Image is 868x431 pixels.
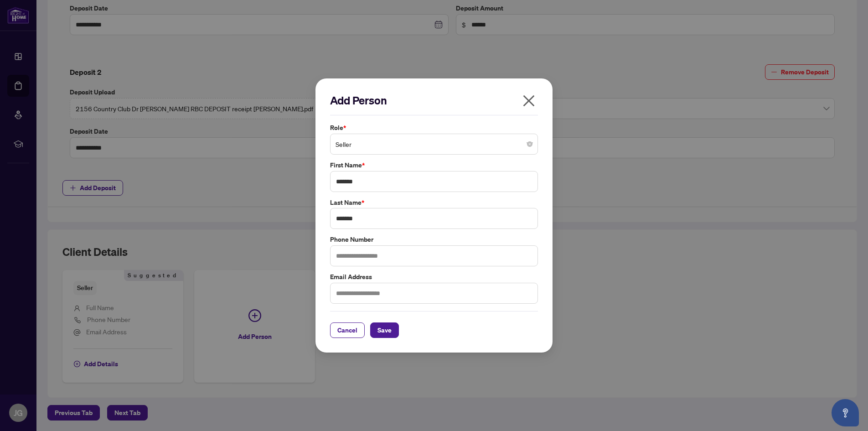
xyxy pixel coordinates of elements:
span: close-circle [527,141,532,147]
button: Cancel [330,322,365,338]
label: Last Name [330,197,538,208]
span: Cancel [337,323,357,338]
label: First Name [330,160,538,170]
label: Phone Number [330,234,538,244]
button: Open asap [832,399,859,426]
span: Seller [336,135,532,153]
span: Save [377,323,392,338]
h2: Add Person [330,93,538,108]
button: Save [370,322,399,338]
span: close [522,93,536,108]
label: Role [330,123,538,133]
label: Email Address [330,272,538,282]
